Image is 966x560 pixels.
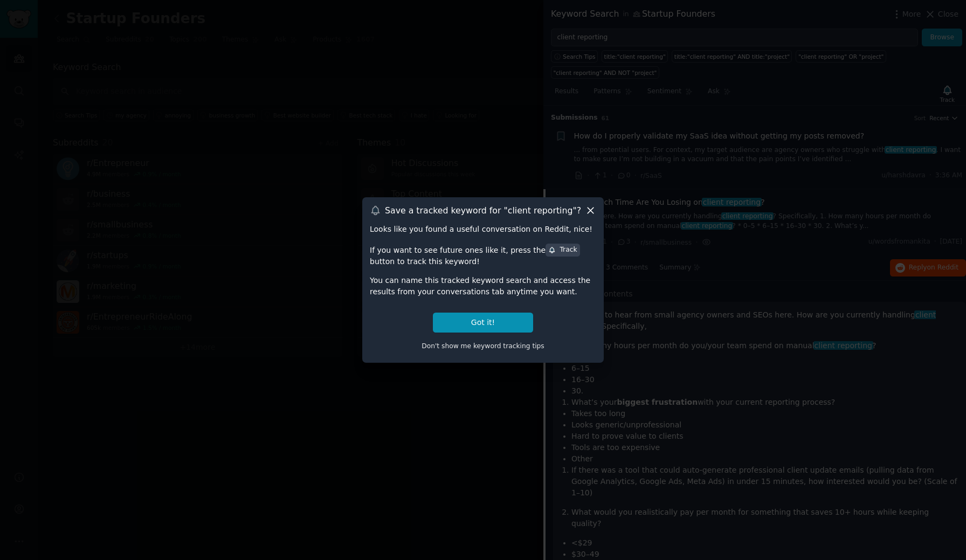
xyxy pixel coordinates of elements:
div: Looks like you found a useful conversation on Reddit, nice! [370,224,596,235]
div: You can name this tracked keyword search and access the results from your conversations tab anyti... [370,275,596,298]
button: Got it! [433,313,533,333]
div: Track [548,245,577,255]
h3: Save a tracked keyword for " client reporting "? [385,205,581,216]
div: If you want to see future ones like it, press the button to track this keyword! [370,243,596,267]
span: Don't show me keyword tracking tips [422,342,544,350]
